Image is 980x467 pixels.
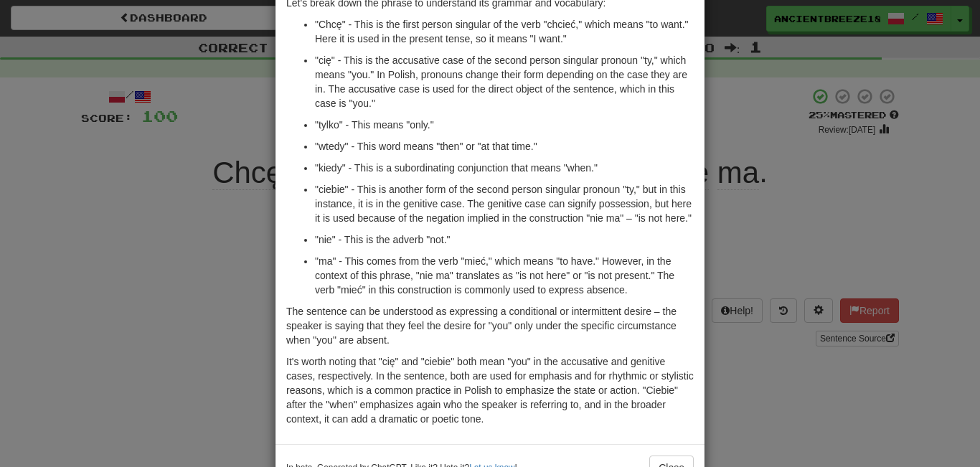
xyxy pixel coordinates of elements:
p: "Chcę" - This is the first person singular of the verb "chcieć," which means "to want." Here it i... [315,17,694,46]
p: The sentence can be understood as expressing a conditional or intermittent desire – the speaker i... [286,304,694,347]
p: "wtedy" - This word means "then" or "at that time." [315,139,694,154]
p: "tylko" - This means "only." [315,118,694,132]
p: "cię" - This is the accusative case of the second person singular pronoun "ty," which means "you.... [315,53,694,110]
p: "nie" - This is the adverb "not." [315,232,694,247]
p: "ciebie" - This is another form of the second person singular pronoun "ty," but in this instance,... [315,182,694,225]
p: It's worth noting that "cię" and "ciebie" both mean "you" in the accusative and genitive cases, r... [286,354,694,426]
p: "ma" - This comes from the verb "mieć," which means "to have." However, in the context of this ph... [315,254,694,297]
p: "kiedy" - This is a subordinating conjunction that means "when." [315,161,694,175]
